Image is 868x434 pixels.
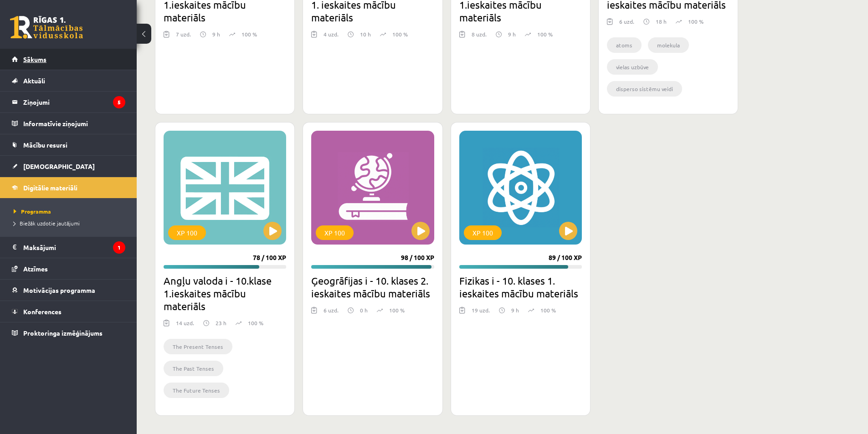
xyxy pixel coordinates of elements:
[14,220,80,227] span: Biežāk uzdotie jautājumi
[12,177,125,198] a: Digitālie materiāli
[688,17,704,26] p: 100 %
[12,134,125,155] a: Mācību resursi
[12,301,125,322] a: Konferences
[23,265,48,273] span: Atzīmes
[241,30,257,38] p: 100 %
[316,225,354,240] div: XP 100
[311,274,434,300] h2: Ģeogrāfijas i - 10. klases 2. ieskaites mācību materiāls
[168,225,206,240] div: XP 100
[537,30,553,38] p: 100 %
[14,219,128,227] a: Biežāk uzdotie jautājumi
[14,208,51,215] span: Programma
[619,17,634,31] div: 6 uzd.
[511,306,519,314] p: 9 h
[23,77,45,85] span: Aktuāli
[12,237,125,258] a: Maksājumi1
[12,70,125,91] a: Aktuāli
[12,258,125,279] a: Atzīmes
[23,184,77,192] span: Digitālie materiāli
[360,30,371,38] p: 10 h
[164,361,223,376] li: The Past Tenses
[248,319,263,327] p: 100 %
[164,383,229,398] li: The Future Tenses
[164,339,232,354] li: The Present Tenses
[12,92,125,112] a: Ziņojumi5
[14,207,128,215] a: Programma
[508,30,516,38] p: 9 h
[176,319,194,332] div: 14 uzd.
[607,59,658,75] li: vielas uzbūve
[464,225,502,240] div: XP 100
[212,30,220,38] p: 9 h
[23,55,46,63] span: Sākums
[472,306,490,320] div: 19 uzd.
[360,306,368,314] p: 0 h
[392,30,408,38] p: 100 %
[607,37,642,53] li: atoms
[216,319,226,327] p: 23 h
[324,306,339,320] div: 6 uzd.
[23,113,125,134] legend: Informatīvie ziņojumi
[23,92,125,112] legend: Ziņojumi
[324,30,339,44] div: 4 uzd.
[23,286,95,294] span: Motivācijas programma
[23,307,62,316] span: Konferences
[23,237,125,258] legend: Maksājumi
[12,280,125,301] a: Motivācijas programma
[12,113,125,134] a: Informatīvie ziņojumi
[12,49,125,70] a: Sākums
[23,162,95,170] span: [DEMOGRAPHIC_DATA]
[176,30,191,44] div: 7 uzd.
[540,306,556,314] p: 100 %
[164,274,286,312] h2: Angļu valoda i - 10.klase 1.ieskaites mācību materiāls
[12,156,125,177] a: [DEMOGRAPHIC_DATA]
[472,30,487,44] div: 8 uzd.
[12,322,125,343] a: Proktoringa izmēģinājums
[23,141,67,149] span: Mācību resursi
[459,274,582,300] h2: Fizikas i - 10. klases 1. ieskaites mācību materiāls
[607,81,682,97] li: disperso sistēmu veidi
[113,241,125,254] i: 1
[648,37,689,53] li: molekula
[656,17,667,26] p: 18 h
[23,329,103,337] span: Proktoringa izmēģinājums
[389,306,405,314] p: 100 %
[10,16,83,39] a: Rīgas 1. Tālmācības vidusskola
[113,96,125,108] i: 5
